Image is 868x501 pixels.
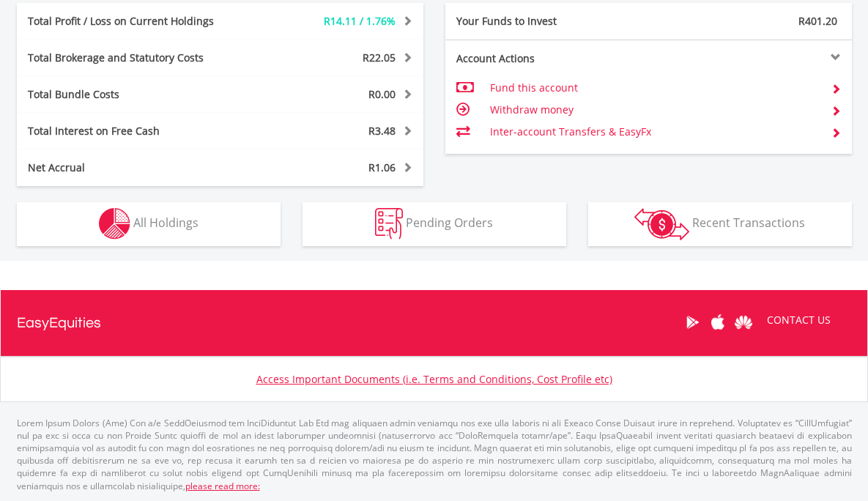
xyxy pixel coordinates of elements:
img: holdings-wht.png [99,208,130,240]
a: EasyEquities [17,290,101,356]
img: pending_instructions-wht.png [375,208,403,240]
span: R401.20 [798,14,837,28]
span: All Holdings [133,215,199,231]
span: Recent Transactions [692,215,805,231]
a: Access Important Documents (i.e. Terms and Conditions, Cost Profile etc) [256,372,612,386]
div: Total Bundle Costs [17,87,254,102]
div: Total Brokerage and Statutory Costs [17,51,254,65]
a: please read more: [185,480,260,492]
div: Total Interest on Free Cash [17,124,254,138]
div: Account Actions [445,51,649,66]
div: Your Funds to Invest [445,14,649,29]
button: Recent Transactions [588,202,852,246]
div: Total Profit / Loss on Current Holdings [17,14,254,29]
button: All Holdings [17,202,281,246]
a: Apple [705,300,731,345]
a: Google Play [680,300,705,345]
span: R0.00 [368,87,396,101]
a: Huawei [731,300,757,345]
div: Net Accrual [17,160,254,175]
img: transactions-zar-wht.png [634,208,689,240]
span: R14.11 / 1.76% [324,14,396,28]
span: R1.06 [368,160,396,174]
span: R22.05 [363,51,396,64]
span: R3.48 [368,124,396,138]
td: Inter-account Transfers & EasyFx [490,121,819,143]
span: Pending Orders [406,215,493,231]
button: Pending Orders [303,202,566,246]
p: Lorem Ipsum Dolors (Ame) Con a/e SeddOeiusmod tem InciDiduntut Lab Etd mag aliquaen admin veniamq... [17,417,852,492]
a: CONTACT US [757,300,841,341]
td: Withdraw money [490,99,819,121]
td: Fund this account [490,77,819,99]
